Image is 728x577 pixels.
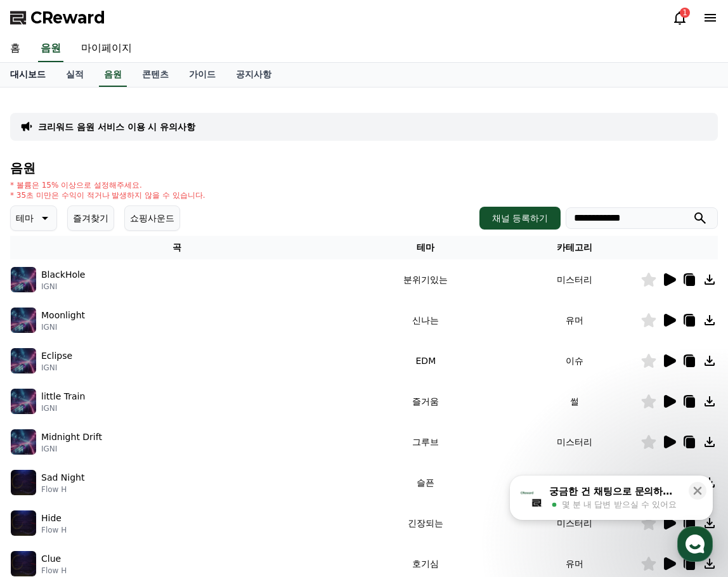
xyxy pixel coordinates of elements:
[41,322,85,332] p: IGNI
[508,236,640,259] th: 카테고리
[10,161,718,175] h4: 음원
[344,462,508,503] td: 슬픈
[124,205,180,231] button: 쇼핑사운드
[11,470,36,495] img: music
[41,525,67,535] p: Flow H
[11,267,36,292] img: music
[38,120,195,133] a: 크리워드 음원 서비스 이용 시 유의사항
[67,205,114,231] button: 즐겨찾기
[508,462,640,503] td: 썰
[71,36,142,62] a: 마이페이지
[41,566,67,576] p: Flow H
[41,390,85,403] p: little Train
[479,207,561,230] button: 채널 등록하기
[11,510,36,536] img: music
[11,389,36,414] img: music
[41,268,85,282] p: BlackHole
[41,363,72,373] p: IGNI
[10,190,205,200] p: * 35초 미만은 수익이 적거나 발생하지 않을 수 있습니다.
[508,381,640,422] td: 썰
[10,180,205,190] p: * 볼륨은 15% 이상으로 설정해주세요.
[11,429,36,455] img: music
[680,8,690,18] div: 1
[344,300,508,340] td: 신나는
[41,309,85,322] p: Moonlight
[132,63,179,87] a: 콘텐츠
[16,209,34,227] p: 테마
[508,503,640,543] td: 미스터리
[99,63,127,87] a: 음원
[41,484,84,495] p: Flow H
[196,421,211,431] span: 설정
[41,512,62,525] p: Hide
[11,348,36,373] img: music
[508,259,640,300] td: 미스터리
[11,308,36,333] img: music
[226,63,282,87] a: 공지사항
[41,552,61,566] p: Clue
[10,8,105,28] a: CReward
[344,259,508,300] td: 분위기있는
[116,422,131,432] span: 대화
[508,422,640,462] td: 미스터리
[508,340,640,381] td: 이슈
[84,402,164,434] a: 대화
[38,36,63,62] a: 음원
[11,551,36,576] img: music
[508,300,640,340] td: 유머
[10,236,344,259] th: 곡
[40,421,48,431] span: 홈
[164,402,244,434] a: 설정
[56,63,94,87] a: 실적
[179,63,226,87] a: 가이드
[41,471,84,484] p: Sad Night
[672,10,687,25] a: 1
[344,422,508,462] td: 그루브
[41,349,72,363] p: Eclipse
[41,403,85,413] p: IGNI
[10,205,57,231] button: 테마
[344,381,508,422] td: 즐거움
[30,8,105,28] span: CReward
[41,444,102,454] p: IGNI
[41,282,85,292] p: IGNI
[41,431,102,444] p: Midnight Drift
[344,503,508,543] td: 긴장되는
[344,236,508,259] th: 테마
[4,402,84,434] a: 홈
[344,340,508,381] td: EDM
